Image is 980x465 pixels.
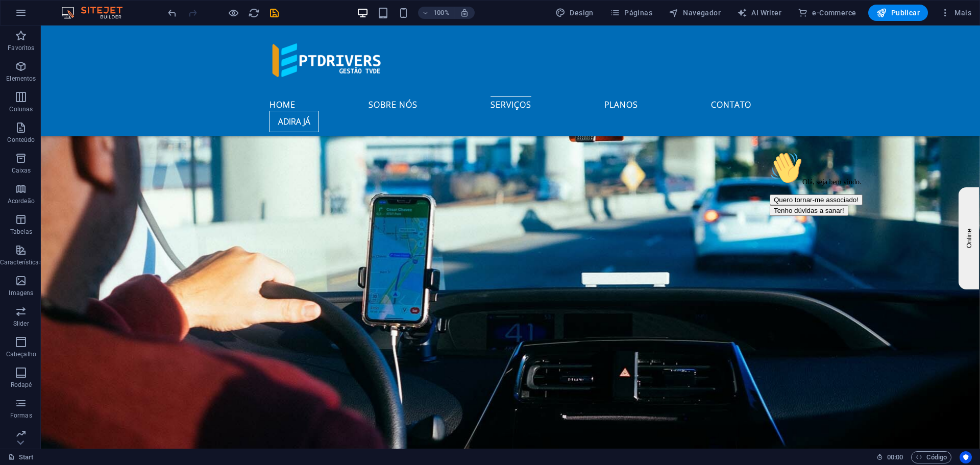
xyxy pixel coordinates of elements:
iframe: chat widget [916,159,938,263]
p: Cabeçalho [6,350,36,358]
span: Mais [940,8,971,18]
p: Tabelas [10,228,32,236]
p: Acordeão [8,197,35,205]
a: Clique para cancelar a seleção. Clique duas vezes para abrir as Páginas [8,451,34,463]
button: AI Writer [733,5,786,21]
button: Design [551,5,598,21]
span: Código [916,451,947,463]
div: Online [8,9,94,16]
i: Desfazer: Alterar texto (Ctrl+Z) [166,7,178,19]
button: reload [248,7,260,19]
span: Olá, seja bem vindo. [4,31,95,38]
span: Publicar [876,8,920,18]
span: 00 00 [887,451,903,463]
span: e-Commerce [798,8,856,18]
button: Navegador [665,5,725,21]
button: Código [911,451,951,463]
button: Publicar [868,5,928,21]
iframe: chat widget [725,122,909,302]
i: Ao redimensionar, ajusta automaticamente o nível de zoom para caber no dispositivo escolhido. [460,8,469,17]
span: Páginas [610,8,652,18]
button: Usercentrics [960,451,972,463]
p: Slider [13,320,29,328]
i: Salvar (Ctrl+S) [268,7,280,19]
p: Colunas [9,105,33,113]
h6: Tempo de sessão [876,451,903,463]
p: Elementos [6,75,36,83]
p: Imagens [9,289,33,297]
img: :wave: [4,4,37,37]
button: Páginas [606,5,656,21]
p: Conteúdo [7,136,35,144]
button: Clique aqui para sair do modo de visualização e continuar editando [227,7,239,19]
p: Favoritos [8,44,34,52]
button: e-Commerce [794,5,860,21]
button: 100% [418,7,454,19]
div: Design (Ctrl+Alt+Y) [551,5,598,21]
span: AI Writer [737,8,781,18]
div: 👋Olá, seja bem vindo.Quero tornar-me associado!Tenho dúvidas a sanar! [4,4,188,68]
span: : [894,453,896,461]
button: save [268,7,280,19]
button: undo [166,7,178,19]
button: Quero tornar-me associado! [4,47,97,58]
i: Recarregar página [248,7,260,19]
span: Navegador [669,8,721,18]
button: Tenho dúvidas a sanar! [4,58,83,68]
p: Caixas [12,166,31,175]
p: Formas [10,411,32,420]
h6: 100% [433,7,450,19]
span: Design [555,8,594,18]
p: Rodapé [11,381,32,389]
button: Mais [936,5,975,21]
img: Editor Logo [59,7,135,19]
